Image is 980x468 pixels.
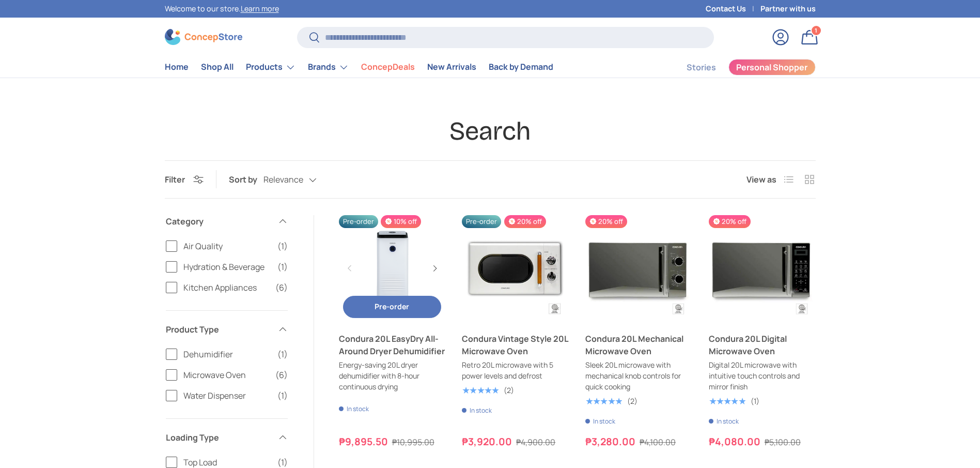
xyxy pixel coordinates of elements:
a: Condura Vintage Style 20L Microwave Oven [462,333,569,357]
span: 10% off [381,215,421,228]
a: ConcepDeals [361,57,415,77]
nav: Primary [165,57,553,78]
a: Home [165,57,189,77]
a: Contact Us [706,3,760,14]
span: Kitchen Appliances [183,281,269,294]
a: Condura 20L Digital Microwave Oven [709,333,816,357]
span: 20% off [504,215,546,228]
span: (1) [277,240,288,252]
span: Loading Type [166,431,271,444]
span: (1) [277,261,288,273]
span: Pre-order [339,215,378,228]
nav: Secondary [662,57,816,78]
a: Condura Vintage Style 20L Microwave Oven [462,215,569,322]
span: (6) [275,369,288,381]
p: Welcome to our store. [165,3,279,14]
span: View as [746,173,776,186]
a: Back by Demand [489,57,553,77]
span: Personal Shopper [736,63,807,71]
span: Air Quality [183,240,271,252]
a: Condura 20L EasyDry All-Around Dryer Dehumidifier [339,333,446,357]
span: Dehumidifier [183,348,271,360]
button: Pre-order [343,296,442,318]
h1: Search [165,115,816,147]
a: Personal Shopper [728,59,816,76]
button: Relevance [263,171,337,189]
span: Pre-order [462,215,501,228]
span: Pre-order [375,301,409,311]
span: (1) [277,389,288,402]
img: ConcepStore [165,29,242,45]
label: Sort by [229,173,263,186]
span: (1) [277,348,288,360]
summary: Loading Type [166,419,288,456]
span: 20% off [709,215,751,228]
summary: Category [166,203,288,240]
span: 1 [815,26,817,34]
button: Filter [165,174,204,185]
span: Water Dispenser [183,389,271,402]
span: (6) [275,281,288,294]
a: Condura 20L Digital Microwave Oven [709,215,816,322]
a: Condura 20L EasyDry All-Around Dryer Dehumidifier [339,215,446,322]
span: Category [166,215,271,228]
a: Stories [687,57,716,78]
a: Learn more [241,4,279,13]
span: Filter [165,174,185,185]
summary: Brands [302,57,355,78]
span: Microwave Oven [183,369,269,381]
a: Partner with us [760,3,816,14]
span: Product Type [166,323,271,336]
span: 20% off [585,215,627,228]
a: Condura 20L Mechanical Microwave Oven [585,215,692,322]
span: Hydration & Beverage [183,261,271,273]
a: Condura 20L Mechanical Microwave Oven [585,333,692,357]
a: New Arrivals [427,57,476,77]
summary: Products [240,57,302,78]
summary: Product Type [166,311,288,348]
span: Relevance [263,175,303,185]
a: Shop All [201,57,234,77]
